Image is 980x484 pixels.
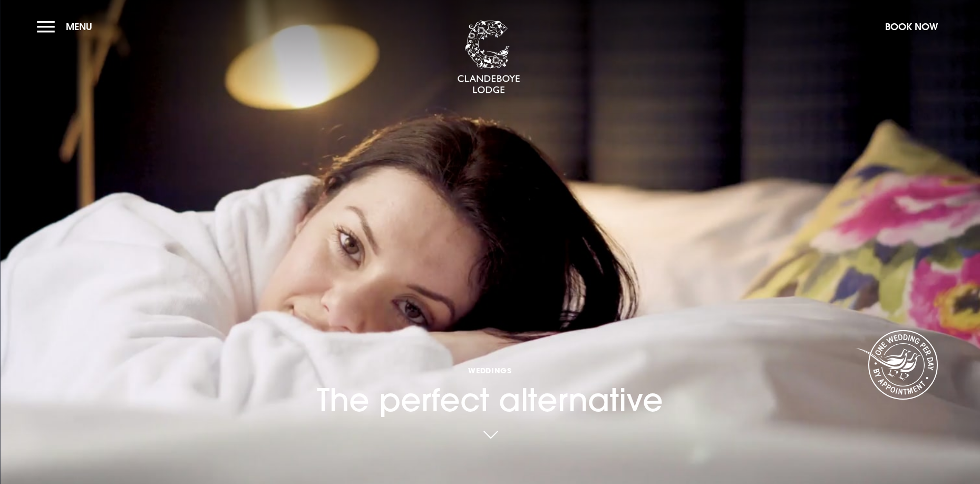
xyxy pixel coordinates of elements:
[317,306,663,419] h1: The perfect alternative
[317,365,663,375] span: Weddings
[66,21,92,33] span: Menu
[37,15,98,38] button: Menu
[880,15,943,38] button: Book Now
[457,21,520,94] img: Clandeboye Lodge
